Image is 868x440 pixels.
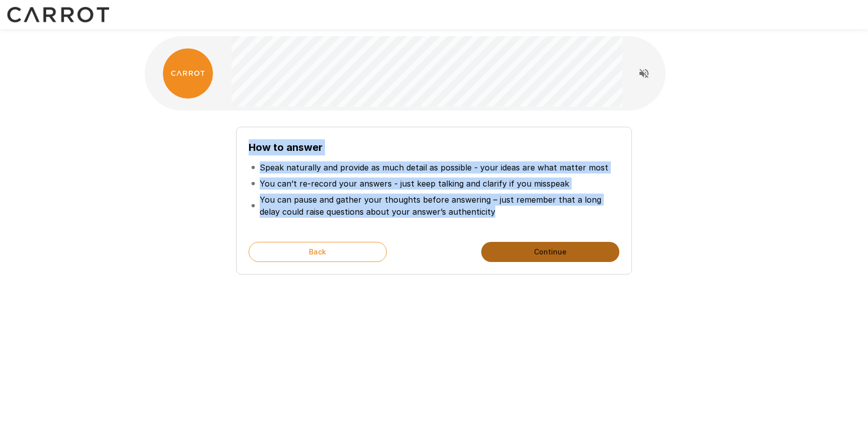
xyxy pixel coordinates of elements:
[260,178,569,190] p: You can’t re-record your answers - just keep talking and clarify if you misspeak
[260,161,608,173] p: Speak naturally and provide as much detail as possible - your ideas are what matter most
[249,242,387,262] button: Back
[481,242,619,262] button: Continue
[260,194,617,218] p: You can pause and gather your thoughts before answering – just remember that a long delay could r...
[634,63,654,83] button: Read questions aloud
[163,48,213,99] img: carrot_logo.png
[249,141,322,153] b: How to answer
